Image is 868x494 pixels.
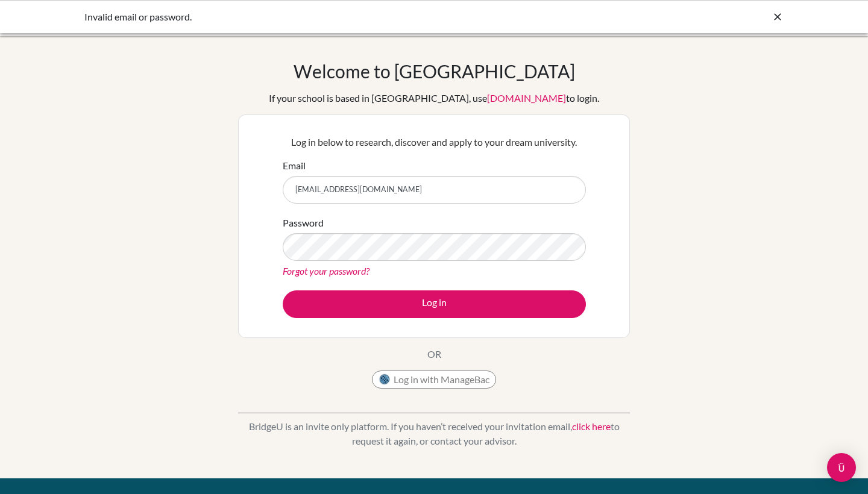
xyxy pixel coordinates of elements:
[294,60,575,82] h1: Welcome to [GEOGRAPHIC_DATA]
[372,370,496,389] button: Log in with ManageBac
[283,290,586,318] button: Log in
[84,10,603,24] div: Invalid email or password.
[283,135,586,149] p: Log in below to research, discover and apply to your dream university.
[427,347,441,361] p: OR
[269,91,599,105] div: If your school is based in [GEOGRAPHIC_DATA], use to login.
[827,453,856,482] div: Open Intercom Messenger
[238,419,630,448] p: BridgeU is an invite only platform. If you haven’t received your invitation email, to request it ...
[283,158,306,173] label: Email
[283,265,370,277] a: Forgot your password?
[487,92,566,104] a: [DOMAIN_NAME]
[283,216,324,230] label: Password
[572,421,611,432] a: click here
